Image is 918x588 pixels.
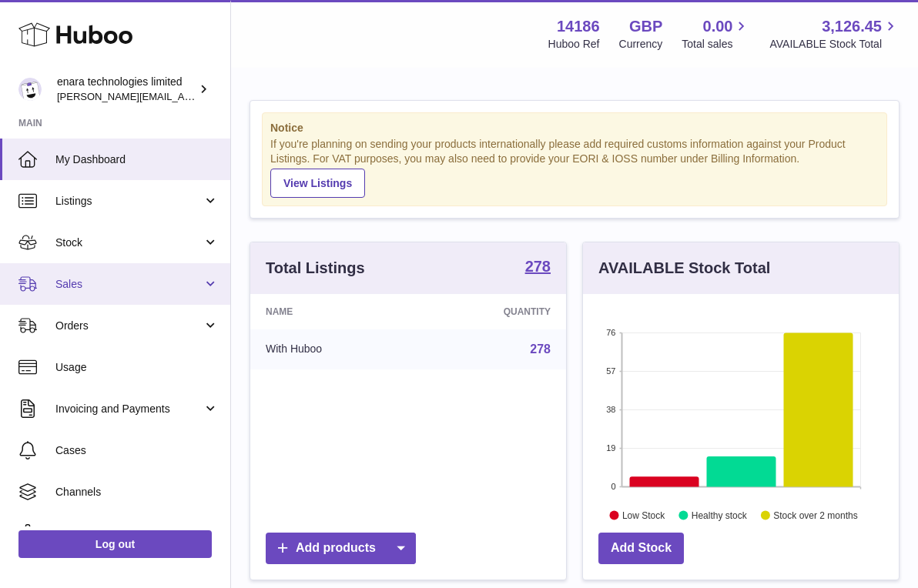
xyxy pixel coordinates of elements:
[598,258,770,279] h3: AVAILABLE Stock Total
[611,482,615,491] text: 0
[773,509,857,520] text: Stock over 2 months
[525,259,551,274] strong: 278
[769,37,900,52] span: AVAILABLE Stock Total
[55,360,219,375] span: Usage
[769,16,900,52] a: 3,126.45 AVAILABLE Stock Total
[598,533,684,564] a: Add Stock
[55,485,219,499] span: Channels
[606,405,615,414] text: 38
[417,294,566,329] th: Quantity
[55,236,203,250] span: Stock
[530,342,551,356] a: 278
[703,16,733,37] span: 0.00
[619,37,663,52] div: Currency
[606,328,615,337] text: 76
[270,121,879,135] strong: Notice
[270,137,879,197] div: If you're planning on sending your products internationally please add required customs informati...
[55,277,203,292] span: Sales
[55,319,203,333] span: Orders
[55,443,219,458] span: Cases
[606,443,615,453] text: 19
[270,169,365,198] a: View Listings
[18,78,42,101] img: Dee@enara.co
[250,294,417,329] th: Name
[548,37,600,52] div: Huboo Ref
[55,526,219,541] span: Settings
[692,509,748,520] text: Healthy stock
[557,16,600,37] strong: 14186
[57,90,309,102] span: [PERSON_NAME][EMAIL_ADDRESS][DOMAIN_NAME]
[55,194,203,209] span: Listings
[682,37,750,52] span: Total sales
[250,329,417,369] td: With Huboo
[682,16,750,52] a: 0.00 Total sales
[57,75,196,104] div: enara technologies limited
[55,402,203,416] span: Invoicing and Payments
[622,509,665,520] text: Low Stock
[266,258,365,279] h3: Total Listings
[629,16,662,37] strong: GBP
[822,16,882,37] span: 3,126.45
[606,366,615,376] text: 57
[525,259,551,277] a: 278
[18,530,212,558] a: Log out
[55,152,219,167] span: My Dashboard
[266,533,416,564] a: Add products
